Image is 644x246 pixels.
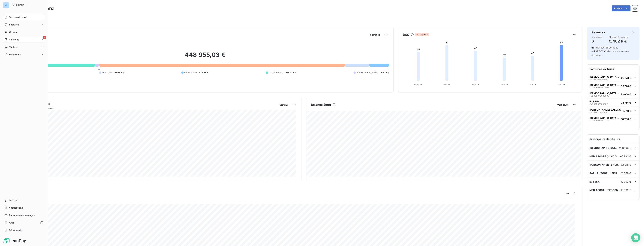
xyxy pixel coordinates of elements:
button: [PERSON_NAME] SALONSFV202411000008510 711 € [587,107,639,115]
span: 33 600 € [621,93,631,96]
span: 0 [98,68,100,71]
span: FV2025010000130 [589,78,608,81]
button: Actions [612,5,630,11]
span: 99 773 € [621,76,631,79]
a: Factures [3,22,45,28]
span: Imports [9,199,17,202]
span: Tableau de bord [9,16,26,19]
h6: Factures échues [587,65,639,74]
button: Voir plus [278,103,290,106]
span: Notifications [9,206,23,209]
span: Paiements [9,53,21,56]
a: Paramètres et réglages [3,212,45,218]
tspan: Mai 25 [472,83,479,86]
tspan: Juil. 25 [529,83,536,86]
span: Voir plus [557,103,568,106]
tspan: Avr. 25 [443,83,450,86]
span: Non-échu [102,71,113,74]
button: ECSELISFV202507000001122 755 € [587,98,639,107]
span: Clients [9,31,17,34]
span: [DEMOGRAPHIC_DATA] MEDIA [589,92,619,95]
span: [DEMOGRAPHIC_DATA] MEDIA [589,116,620,119]
span: [PERSON_NAME] SALONS [589,108,621,111]
span: Paramètres et réglages [9,214,35,217]
h6: DSO [403,32,409,37]
span: Avoirs non associés [357,71,378,74]
span: [DEMOGRAPHIC_DATA] MEDIA [589,146,619,149]
span: 17 jours [415,33,429,36]
span: -8 277 € [379,71,389,74]
h6: Balance âgée [311,102,331,107]
span: 65 993 € [620,155,631,158]
a: Clients [3,29,45,35]
span: 66 [591,46,594,49]
span: 22 755 € [621,101,631,104]
span: Déconnexion [9,229,23,232]
span: [DEMOGRAPHIC_DATA] MEDIA [589,75,620,78]
span: 6 [43,36,46,39]
span: 238 301 € [594,50,606,53]
span: Montant à relancer [609,36,628,38]
span: Aide [9,221,14,224]
span: SARL AUTOGRILL FFH AUTOROUTES FR06000 [589,172,621,175]
span: 63 918 € [621,163,631,166]
button: [DEMOGRAPHIC_DATA] MEDIAFV202501000013099 773 € [587,74,639,82]
span: 10 711 € [623,109,631,112]
span: 51 668 € [621,172,631,175]
span: [DEMOGRAPHIC_DATA] MEDIA [589,83,619,86]
span: FV2025060000035 [589,86,609,89]
img: Logo LeanPay [3,238,26,244]
span: Crédit divers [269,71,283,74]
span: FV2025070000011 [589,103,608,105]
a: Aide [3,220,45,226]
span: relances effectuées et relancés la semaine dernière. [591,46,629,57]
span: 226 193 € [619,146,631,149]
button: Voir plus [369,33,381,36]
span: FV2024110000085 [589,111,608,113]
button: [DEMOGRAPHIC_DATA] MEDIAFV202506000003533 720 € [587,82,639,90]
span: ECSELIS [589,180,600,183]
span: [PERSON_NAME] SALONS [589,163,621,166]
span: À effectuer [591,36,603,38]
span: -156 128 € [284,71,296,74]
span: Factures [9,23,19,26]
span: FV2025050000124 [589,119,609,122]
tspan: Août 25 [557,83,566,86]
span: Tâches [9,45,17,49]
tspan: Mars 25 [414,83,422,86]
div: VI [3,2,9,8]
span: ECSELIS [589,100,600,103]
a: 6Relances [3,37,45,43]
span: MEDIAPOST - [PERSON_NAME] [589,189,621,192]
a: Tâches [3,44,45,50]
span: Chiffre d'affaires mensuel [21,106,277,110]
h6: Relances [591,30,605,34]
a: Imports [3,197,45,203]
h2: 448 955,03 € [21,51,389,62]
span: VISIPERF [13,4,24,7]
span: 30 702 € [620,180,631,183]
span: 51 668 € [114,71,124,74]
tspan: Juin 25 [500,83,508,86]
h4: 9,482 k € [609,38,628,44]
a: Tableau de bord [3,14,45,20]
span: Relances [9,38,19,41]
a: Paiements [3,52,45,58]
span: Voir plus [370,33,380,36]
span: 33 720 € [621,85,631,88]
div: Open Intercom Messenger [631,233,640,242]
span: Voir plus [280,104,288,106]
span: FV2025070000005 [589,95,609,97]
span: 41 836 € [199,71,209,74]
h4: 6 [591,38,603,44]
button: [DEMOGRAPHIC_DATA] MEDIAFV202507000000533 600 € [587,90,639,98]
span: 15 992 € [621,189,631,192]
button: [DEMOGRAPHIC_DATA] MEDIAFV202505000012410 260 € [587,115,639,123]
span: MEDIAPOSTE (VISICORE) [589,155,620,158]
button: Voir plus [556,103,569,106]
h6: Principaux débiteurs [587,135,639,144]
span: 10 260 € [621,118,631,121]
span: Débit divers [184,71,197,74]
